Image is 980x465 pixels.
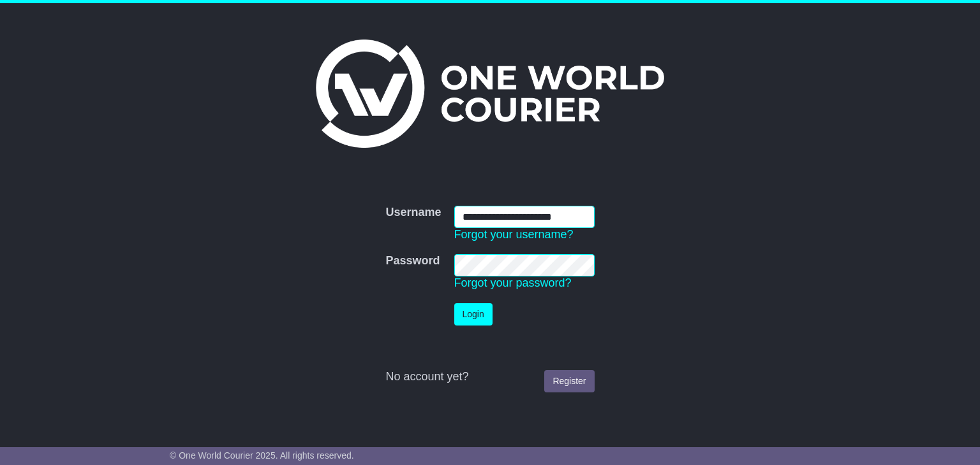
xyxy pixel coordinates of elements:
[170,450,354,461] span: © One World Courier 2025. All rights reserved.
[385,370,594,384] div: No account yet?
[454,228,574,241] a: Forgot your username?
[454,276,572,289] a: Forgot your password?
[454,303,493,325] button: Login
[385,206,441,220] label: Username
[385,254,440,268] label: Password
[544,370,594,392] a: Register
[316,39,664,148] img: One World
